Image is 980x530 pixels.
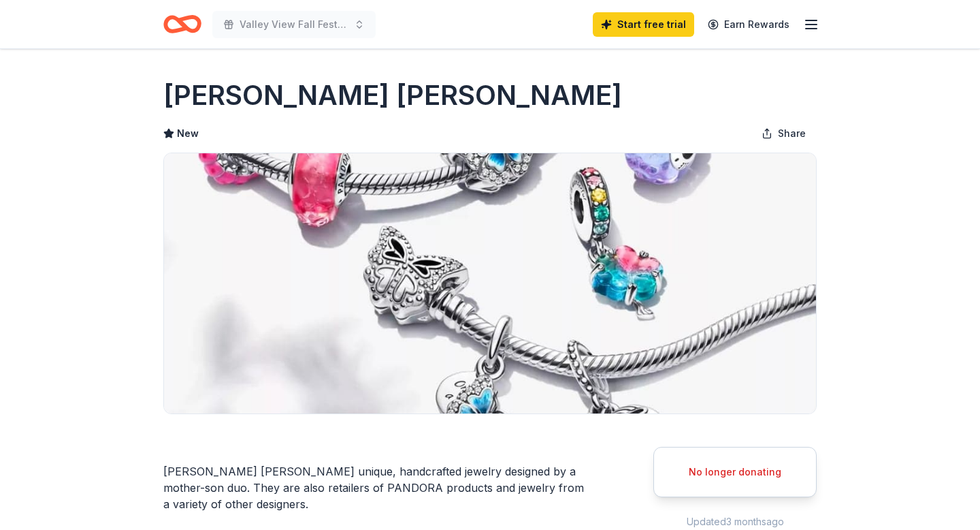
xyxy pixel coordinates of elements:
div: Updated 3 months ago [653,514,817,530]
h1: [PERSON_NAME] [PERSON_NAME] [163,76,622,114]
span: New [177,125,199,142]
a: Home [163,8,201,40]
div: No longer donating [670,464,800,480]
img: Image for Elisa Ilana [164,153,816,414]
button: Valley View Fall Fest and Silent Auction [212,11,376,38]
a: Start free trial [593,12,694,37]
div: [PERSON_NAME] [PERSON_NAME] unique, handcrafted jewelry designed by a mother-son duo. They are al... [163,463,588,512]
span: Share [778,125,806,142]
span: Valley View Fall Fest and Silent Auction [240,16,348,33]
button: Share [751,120,817,147]
a: Earn Rewards [700,12,798,37]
